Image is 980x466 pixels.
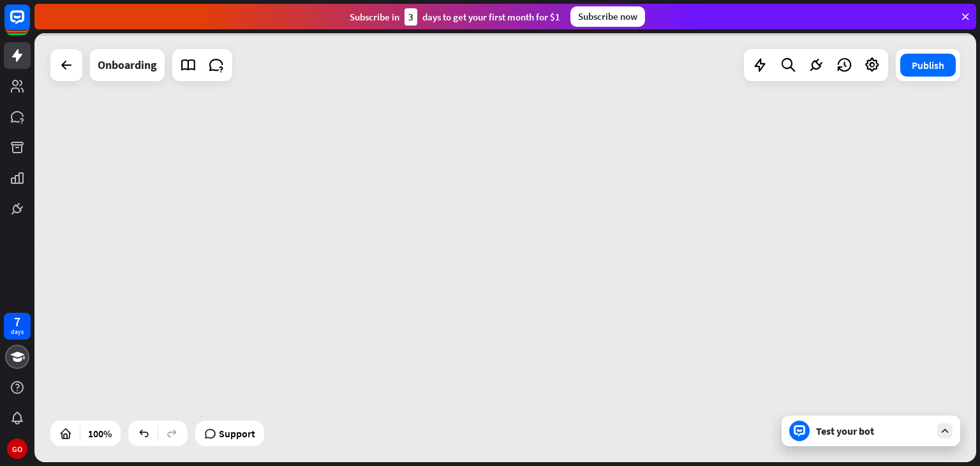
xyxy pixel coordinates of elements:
[405,8,417,26] div: 3
[4,313,31,340] a: 7 days
[350,8,560,26] div: Subscribe in days to get your first month for $1
[14,316,20,327] div: 7
[11,327,24,336] div: days
[570,6,645,27] div: Subscribe now
[7,439,27,459] div: GO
